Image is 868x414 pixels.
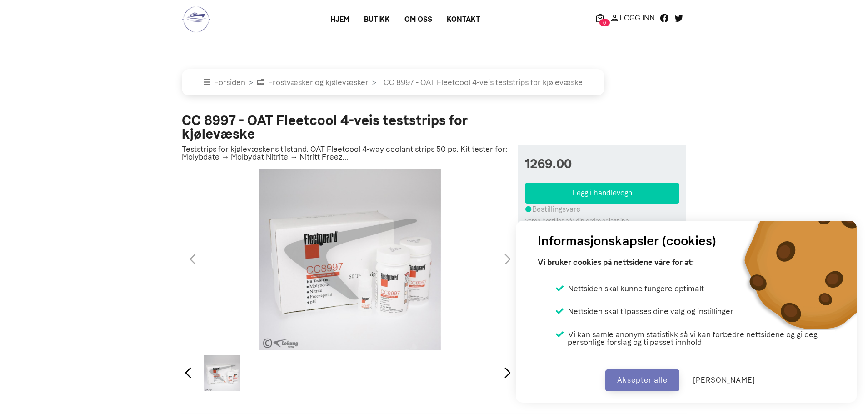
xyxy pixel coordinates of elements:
[182,145,518,161] p: Teststrips for kjølevæskens tilstand. OAT Fleetcool 4-way coolant strips 50 pc. Kit tester for: M...
[323,11,357,28] a: Hjem
[681,369,767,391] button: [PERSON_NAME]
[182,363,194,383] div: Previous slide
[525,204,679,226] div: Bestillingsvare
[357,11,397,28] a: Butikk
[257,78,369,87] a: Frostvæsker og kjølevæsker
[607,12,657,23] a: Logg Inn
[182,355,263,391] div: 1 / 1
[538,232,716,251] h3: Informasjonskapsler (cookies)
[501,363,514,383] div: Next slide
[182,169,518,350] div: 1 / 1
[182,114,518,141] h2: CC 8997 - OAT Fleetcool 4-veis teststrips for kjølevæske
[182,69,686,95] nav: breadcrumb
[525,155,679,174] span: 1269.00
[593,12,607,23] a: 0
[556,330,835,346] li: Vi kan samle anonym statistikk så vi kan forbedre nettsidene og gi deg personlige forslag og tilp...
[439,11,488,28] a: Kontakt
[599,19,610,26] span: 0
[380,78,583,87] a: CC 8997 - OAT Fleetcool 4-veis teststrips for kjølevæske
[556,284,704,293] li: Nettsiden skal kunne fungere optimalt
[556,307,733,315] li: Nettsiden skal tilpasses dine valg og instillinger
[538,254,694,270] p: Vi bruker cookies på nettsidene våre for at:
[525,217,629,224] small: Varen bestilles når din ordre er lagt inn
[525,183,679,204] button: Legg i handlevogn
[204,78,245,87] a: Forsiden
[182,5,210,34] img: logo
[397,11,439,28] a: Om oss
[605,369,679,391] button: Aksepter alle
